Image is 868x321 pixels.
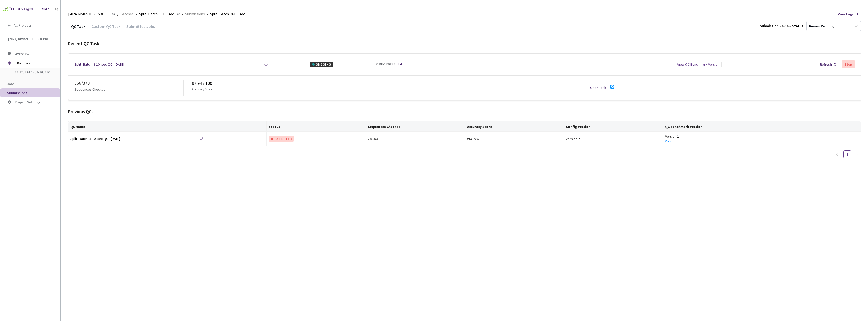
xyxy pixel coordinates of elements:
[8,37,53,41] span: [2024] Rivian 3D PCS<>Production
[15,70,52,75] span: Split_Batch_8-10_sec
[856,153,859,156] span: right
[68,121,267,132] th: QC Name
[207,11,208,17] li: /
[7,91,28,95] span: Submissions
[68,40,861,47] div: Recent QC Task
[838,11,854,17] span: View Logs
[844,151,851,158] a: 1
[74,80,183,87] div: 366 / 370
[845,62,852,66] div: Stop
[820,62,832,67] div: Refresh
[853,150,861,158] li: Next Page
[310,62,333,67] div: ONGOING
[192,87,212,92] p: Accuracy Score
[833,150,841,158] li: Previous Page
[88,24,123,32] div: Custom QC Task
[853,150,861,158] button: right
[398,62,404,67] a: Edit
[117,11,118,17] li: /
[368,136,463,141] div: 296 / 592
[17,58,52,68] span: Batches
[566,136,661,142] div: version 2
[760,23,803,29] div: Submission Review Status
[677,62,719,67] div: View QC Benchmark Version
[665,134,859,139] div: Version 1
[7,82,15,86] span: Jobs
[123,24,158,32] div: Submitted Jobs
[590,85,606,90] a: Open Task
[15,100,40,104] span: Project Settings
[68,108,861,115] div: Previous QCs
[182,11,183,17] li: /
[192,80,582,87] div: 97.94 / 100
[15,51,29,56] span: Overview
[139,11,174,17] span: Split_Batch_8-10_sec
[564,121,663,132] th: Config Version
[14,23,32,28] span: All Projects
[74,87,106,92] p: Sequences Checked
[210,11,245,17] span: Split_Batch_8-10_sec
[465,121,564,132] th: Accuracy Score
[68,24,88,32] div: QC Task
[366,121,465,132] th: Sequences Checked
[70,136,141,142] a: Split_Batch_8-10_sec QC - [DATE]
[185,11,205,17] span: Submissions
[836,153,839,156] span: left
[467,136,562,141] div: 95.77/100
[809,24,834,29] div: Review Pending
[119,11,135,17] a: Batches
[70,136,141,141] div: Split_Batch_8-10_sec QC - [DATE]
[136,11,137,17] li: /
[665,139,671,143] a: View
[74,62,124,67] a: Split_Batch_8-10_sec QC - [DATE]
[833,150,841,158] button: left
[663,121,861,132] th: QC Benchmark Version
[375,62,395,67] div: 51 REVIEWERS
[269,136,294,142] div: CANCELLED
[68,11,109,17] span: [2024] Rivian 3D PCS<>Production
[36,7,50,12] div: GT Studio
[267,121,366,132] th: Status
[184,11,206,17] a: Submissions
[843,150,851,158] li: 1
[120,11,134,17] span: Batches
